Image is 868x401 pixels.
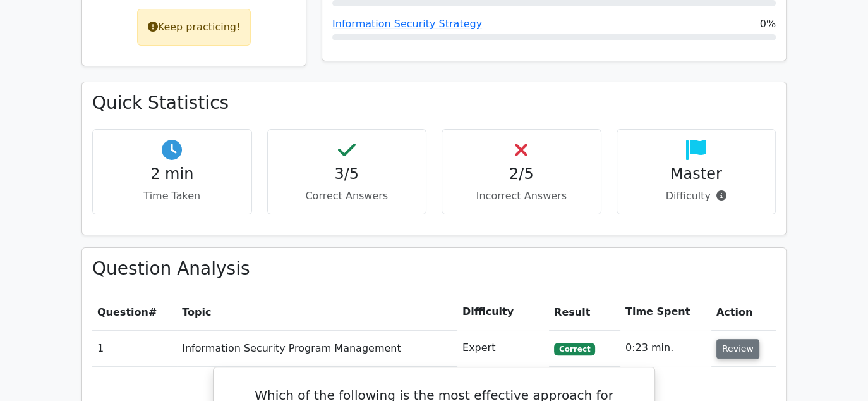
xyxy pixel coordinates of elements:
[332,18,482,30] a: Information Security Strategy
[627,165,766,183] h4: Master
[103,165,241,183] h4: 2 min
[92,294,177,330] th: #
[177,330,457,366] td: Information Security Program Management
[137,9,251,46] div: Keep practicing!
[627,188,766,204] p: Difficulty
[278,165,416,183] h4: 3/5
[620,294,711,330] th: Time Spent
[97,306,148,318] span: Question
[92,330,177,366] td: 1
[716,339,759,359] button: Review
[177,294,457,330] th: Topic
[554,343,595,355] span: Correct
[452,188,591,204] p: Incorrect Answers
[760,16,776,32] span: 0%
[457,294,549,330] th: Difficulty
[549,294,620,330] th: Result
[452,165,591,183] h4: 2/5
[620,330,711,366] td: 0:23 min.
[711,294,776,330] th: Action
[103,188,241,204] p: Time Taken
[457,330,549,366] td: Expert
[92,92,776,114] h3: Quick Statistics
[278,188,416,204] p: Correct Answers
[92,258,776,280] h3: Question Analysis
